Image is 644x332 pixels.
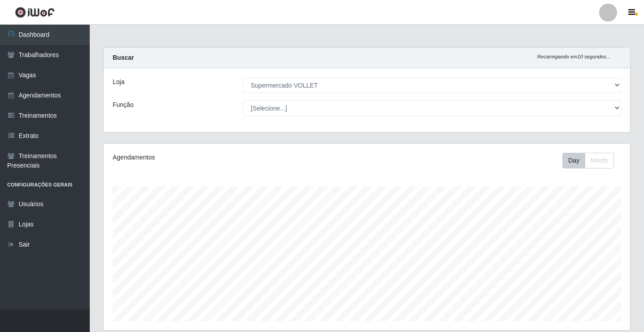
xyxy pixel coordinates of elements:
[113,100,134,110] label: Função
[562,153,621,168] div: Toolbar with button groups
[537,54,610,59] i: Recarregando em 10 segundos...
[113,153,317,162] div: Agendamentos
[585,153,614,168] button: Month
[15,7,55,18] img: CoreUI Logo
[113,54,134,61] strong: Buscar
[562,153,585,168] button: Day
[562,153,614,168] div: First group
[113,77,124,87] label: Loja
